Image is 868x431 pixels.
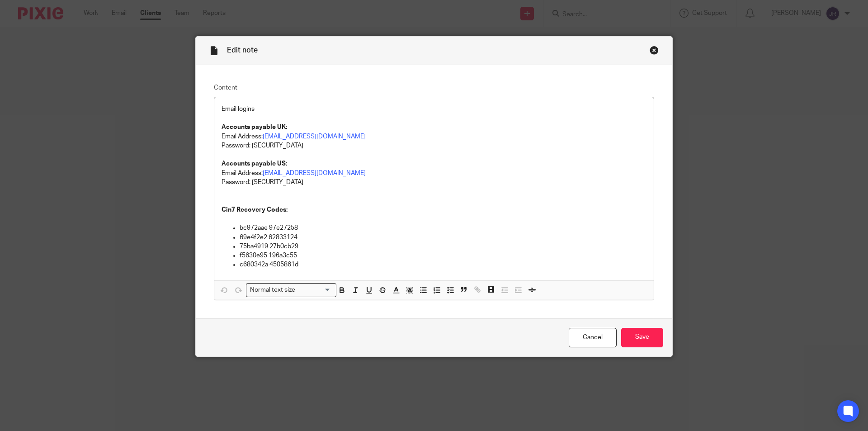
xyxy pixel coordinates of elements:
[240,260,646,269] p: c680342a 4505861d
[569,328,617,347] a: Cancel
[222,207,288,213] strong: Cin7 Recovery Codes:
[621,328,663,347] input: Save
[650,46,659,55] div: Close this dialog window
[227,47,258,54] span: Edit note
[222,104,646,114] p: Email logins
[222,161,287,167] strong: Accounts payable US:
[246,283,336,297] div: Search for option
[222,141,646,150] p: Password: [SECURITY_DATA]
[222,169,646,178] p: Email Address:
[222,124,287,130] strong: Accounts payable UK:
[222,178,646,187] p: Password: [SECURITY_DATA]
[240,251,646,260] p: f5630e95 196a3c55
[240,233,646,242] p: 69e4f2e2 62833124
[214,83,654,92] label: Content
[248,285,297,295] span: Normal text size
[240,223,646,232] p: bc972aae 97e27258
[263,133,366,140] a: [EMAIL_ADDRESS][DOMAIN_NAME]
[298,285,331,295] input: Search for option
[222,132,646,141] p: Email Address:
[263,170,366,176] a: [EMAIL_ADDRESS][DOMAIN_NAME]
[240,242,646,251] p: 75ba4919 27b0cb29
